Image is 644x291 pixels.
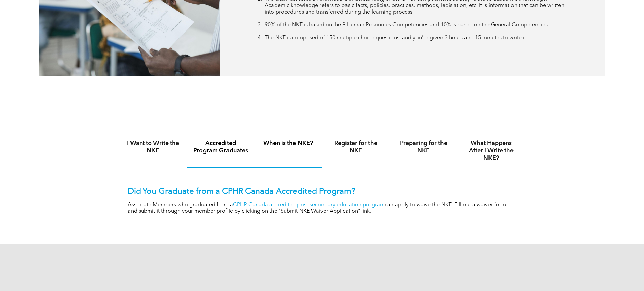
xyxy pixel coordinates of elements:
h4: When is the NKE? [261,140,316,147]
p: Associate Members who graduated from a can apply to waive the NKE. Fill out a waiver form and sub... [128,202,517,215]
span: The NKE is comprised of 150 multiple choice questions, and you’re given 3 hours and 15 minutes to... [265,35,527,41]
a: CPHR Canada accredited post-secondary education program [233,202,385,208]
h4: Register for the NKE [328,140,384,154]
h4: What Happens After I Write the NKE? [463,140,519,162]
span: 90% of the NKE is based on the 9 Human Resources Competencies and 10% is based on the General Com... [265,22,549,28]
h4: I Want to Write the NKE [125,140,181,154]
h4: Accredited Program Graduates [193,140,248,154]
p: Did You Graduate from a CPHR Canada Accredited Program? [128,187,517,197]
h4: Preparing for the NKE [396,140,451,154]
